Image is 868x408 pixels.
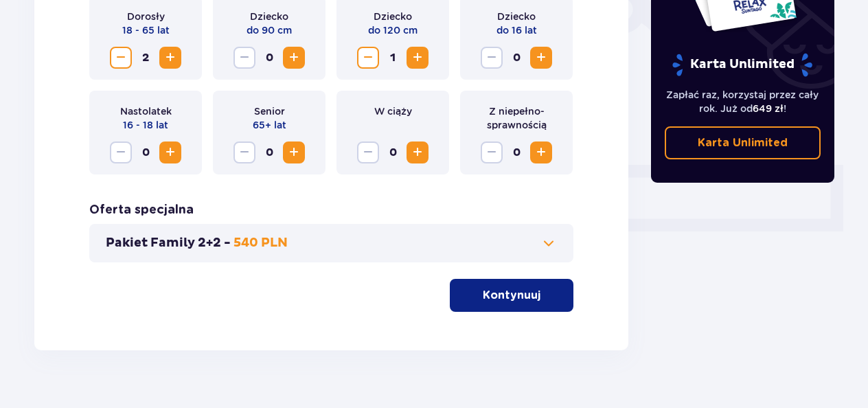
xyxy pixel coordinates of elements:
p: 18 - 65 lat [122,23,170,37]
p: Karta Unlimited [698,135,788,150]
p: Kontynuuj [483,288,540,303]
span: 2 [135,47,157,69]
button: Zmniejsz [357,141,379,163]
p: Karta Unlimited [671,53,814,77]
button: Zwiększ [283,47,305,69]
button: Zmniejsz [357,47,379,69]
p: 16 - 18 lat [123,118,168,132]
span: 649 zł [753,103,784,114]
p: Dorosły [127,10,165,23]
p: Dziecko [250,10,288,23]
button: Zwiększ [407,141,429,163]
p: 540 PLN [233,235,288,251]
span: 0 [135,141,157,163]
button: Kontynuuj [450,279,573,312]
p: 65+ lat [253,118,286,132]
a: Karta Unlimited [665,126,821,159]
button: Zmniejsz [481,47,503,69]
span: 1 [382,47,404,69]
button: Zwiększ [159,47,181,69]
button: Zmniejsz [110,47,132,69]
span: 0 [505,141,527,163]
p: Senior [254,104,285,118]
span: 0 [258,141,280,163]
h3: Oferta specjalna [89,202,194,218]
button: Zwiększ [159,141,181,163]
p: Dziecko [497,10,536,23]
button: Pakiet Family 2+2 -540 PLN [106,235,557,251]
button: Zmniejsz [233,47,255,69]
p: Dziecko [374,10,412,23]
span: 0 [382,141,404,163]
p: W ciąży [374,104,412,118]
p: do 16 lat [496,23,537,37]
button: Zmniejsz [110,141,132,163]
span: 0 [505,47,527,69]
button: Zwiększ [407,47,429,69]
button: Zwiększ [283,141,305,163]
button: Zmniejsz [481,141,503,163]
p: Nastolatek [120,104,172,118]
p: Pakiet Family 2+2 - [106,235,231,251]
p: do 120 cm [368,23,418,37]
p: Zapłać raz, korzystaj przez cały rok. Już od ! [665,88,821,115]
button: Zwiększ [530,141,552,163]
span: 0 [258,47,280,69]
p: do 90 cm [247,23,292,37]
button: Zmniejsz [233,141,255,163]
button: Zwiększ [530,47,552,69]
p: Z niepełno­sprawnością [471,104,562,132]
